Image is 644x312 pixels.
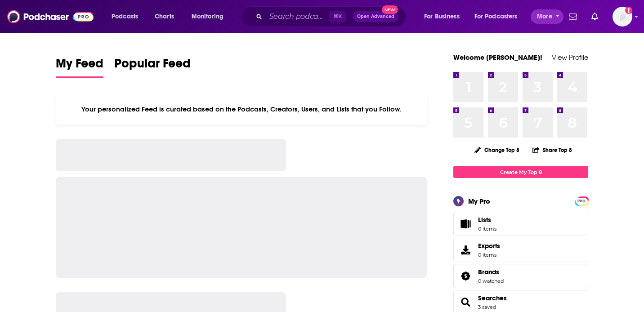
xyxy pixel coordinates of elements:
[353,11,398,22] button: Open AdvancedNew
[185,9,235,24] button: open menu
[357,14,394,19] span: Open Advanced
[478,268,504,276] a: Brands
[478,216,491,224] span: Lists
[478,226,496,232] span: 0 items
[56,56,103,78] a: My Feed
[565,9,581,24] a: Show notifications dropdown
[453,238,588,262] a: Exports
[613,7,632,27] img: User Profile
[478,294,507,302] a: Searches
[468,197,490,205] div: My Pro
[56,56,103,76] span: My Feed
[250,6,415,27] div: Search podcasts, credits, & more...
[478,242,500,250] span: Exports
[474,10,518,23] span: For Podcasters
[105,9,150,24] button: open menu
[613,7,632,27] span: Logged in as jciarczynski
[469,144,525,156] button: Change Top 8
[7,8,94,25] img: Podchaser - Follow, Share and Rate Podcasts
[424,10,460,23] span: For Business
[114,56,191,78] a: Popular Feed
[149,9,179,24] a: Charts
[531,9,563,24] button: open menu
[532,141,572,159] button: Share Top 8
[382,5,398,14] span: New
[456,244,474,256] span: Exports
[625,7,632,14] svg: Add a profile image
[537,10,552,23] span: More
[478,304,496,310] a: 3 saved
[588,9,602,24] a: Show notifications dropdown
[613,7,632,27] button: Show profile menu
[155,10,174,23] span: Charts
[456,218,474,230] span: Lists
[478,252,500,258] span: 0 items
[453,166,588,178] a: Create My Top 8
[456,296,474,308] a: Searches
[552,53,588,62] a: View Profile
[114,56,191,76] span: Popular Feed
[418,9,471,24] button: open menu
[56,94,427,125] div: Your personalized Feed is curated based on the Podcasts, Creators, Users, and Lists that you Follow.
[453,212,588,236] a: Lists
[478,268,499,276] span: Brands
[453,264,588,288] span: Brands
[478,216,496,224] span: Lists
[576,197,587,204] a: PRO
[576,198,587,205] span: PRO
[478,278,504,284] a: 0 watched
[453,53,542,62] a: Welcome [PERSON_NAME]!
[192,10,224,23] span: Monitoring
[112,10,138,23] span: Podcasts
[469,9,531,24] button: open menu
[266,9,329,24] input: Search podcasts, credits, & more...
[329,11,346,22] span: ⌘ K
[456,270,474,282] a: Brands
